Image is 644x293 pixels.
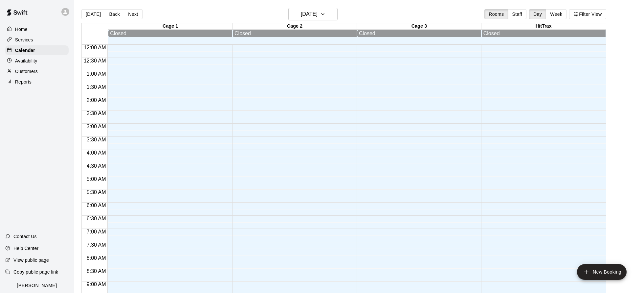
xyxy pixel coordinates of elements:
[124,9,142,19] button: Next
[577,264,627,280] button: add
[85,71,108,77] span: 1:00 AM
[85,216,108,221] span: 6:30 AM
[15,26,28,33] p: Home
[85,189,108,195] span: 5:30 AM
[82,45,108,50] span: 12:00 AM
[85,229,108,234] span: 7:00 AM
[13,269,58,275] p: Copy public page link
[234,31,355,37] div: Closed
[85,255,108,261] span: 8:00 AM
[5,66,69,76] a: Customers
[85,176,108,182] span: 5:00 AM
[5,45,69,55] a: Calendar
[481,23,606,30] div: HitTrax
[483,31,604,37] div: Closed
[105,9,124,19] button: Back
[5,77,69,87] a: Reports
[13,257,49,263] p: View public page
[81,9,105,19] button: [DATE]
[546,9,566,19] button: Week
[5,56,69,66] a: Availability
[82,58,108,63] span: 12:30 AM
[357,23,481,30] div: Cage 3
[85,268,108,274] span: 8:30 AM
[508,9,527,19] button: Staff
[484,9,508,19] button: Rooms
[233,23,357,30] div: Cage 2
[85,281,108,287] span: 9:00 AM
[5,24,69,34] a: Home
[15,79,32,85] p: Reports
[85,124,108,129] span: 3:00 AM
[5,35,69,45] a: Services
[288,8,338,20] button: [DATE]
[85,242,108,248] span: 7:30 AM
[529,9,546,19] button: Day
[15,47,35,54] p: Calendar
[569,9,606,19] button: Filter View
[13,233,37,240] p: Contact Us
[85,84,108,90] span: 1:30 AM
[301,10,318,19] h6: [DATE]
[85,150,108,156] span: 4:00 AM
[85,163,108,169] span: 4:30 AM
[15,58,37,64] p: Availability
[359,31,479,37] div: Closed
[15,68,38,75] p: Customers
[85,203,108,208] span: 6:00 AM
[85,137,108,142] span: 3:30 AM
[108,23,233,30] div: Cage 1
[13,245,38,252] p: Help Center
[85,97,108,103] span: 2:00 AM
[17,282,57,289] p: [PERSON_NAME]
[110,31,231,37] div: Closed
[15,37,33,43] p: Services
[85,110,108,116] span: 2:30 AM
